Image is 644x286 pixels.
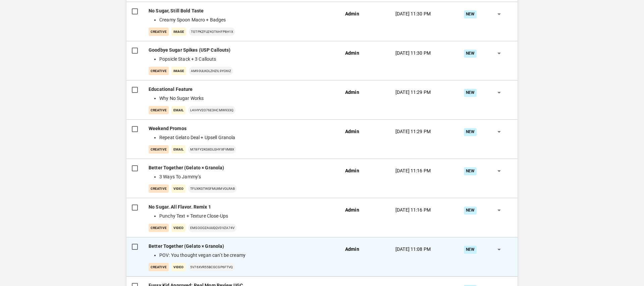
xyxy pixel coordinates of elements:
li: Punchy Text + Texture Close-Ups [159,213,332,220]
p: 5V76XvR55bCGCGp6Ftvq [188,263,235,271]
p: m78Fy2kg8dlgHyxFvmbX [188,145,236,154]
p: Educational Feature [149,86,334,93]
p: Admin [345,246,359,253]
p: No Sugar. All Flavor. Remix 1 [149,204,334,211]
p: creative [149,27,169,36]
p: Image [171,27,186,36]
div: New [464,50,477,57]
li: 3 Ways To Jammy’s [159,173,332,180]
p: Weekend Promos [149,125,334,132]
li: POV: You thought vegan can’t be creamy [159,252,332,259]
p: Admin [345,10,359,17]
div: New [464,246,477,253]
p: creative [149,145,169,154]
p: [DATE] 11:16 PM [395,167,431,174]
p: [DATE] 11:29 PM [395,89,431,96]
p: [DATE] 11:30 PM [395,50,431,57]
li: Why No Sugar Works [159,95,332,102]
p: L4iHyv2o76e3hcMw933Q [188,106,235,114]
div: New [464,128,477,136]
p: tFuXKgtwSFmuXmVOlrAb [188,184,237,193]
p: [DATE] 11:16 PM [395,207,431,214]
p: Video [171,263,185,271]
p: [DATE] 11:08 PM [395,246,431,253]
p: Better Together (Gelato × Granola) [149,243,334,250]
p: Better Together (Gelato × Granola) [149,164,334,171]
p: creative [149,67,169,75]
div: New [464,207,477,214]
p: Admin [345,128,359,135]
p: Admin [345,167,359,174]
p: No Sugar, Still Bold Taste [149,7,334,14]
p: [DATE] 11:30 PM [395,10,431,17]
p: creative [149,224,169,232]
p: creative [149,106,169,114]
div: New [464,89,477,97]
li: Popsicle Stack + 3 Callouts [159,56,332,63]
p: Image [171,67,186,75]
div: New [464,167,477,175]
p: TGTPkzFuZ4oT6Hfp8H1X [189,27,235,36]
p: Video [171,184,185,193]
p: Am90ulKOLZHzIL9yO6iz [189,67,233,75]
p: Admin [345,89,359,96]
p: Email [171,145,185,154]
p: EMsoOOzAuUQQV3vZA74v [188,224,236,232]
p: Goodbye Sugar Spikes (USP Callouts) [149,47,334,54]
p: creative [149,184,169,193]
p: Email [171,106,185,114]
li: Creamy Spoon Macro + Badges [159,16,332,23]
p: Admin [345,207,359,214]
p: creative [149,263,169,271]
div: New [464,10,477,18]
p: Video [171,224,185,232]
li: Repeat Gelato Deal + Upsell Granola [159,134,332,141]
p: Admin [345,50,359,57]
p: [DATE] 11:29 PM [395,128,431,135]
